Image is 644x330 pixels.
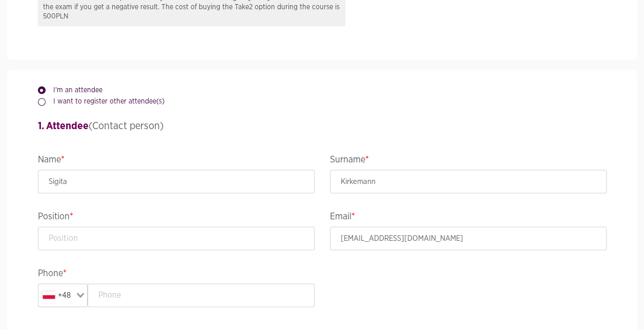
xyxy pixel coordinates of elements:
[88,283,315,307] input: Phone
[46,85,102,95] label: I'm an attendee
[38,209,315,226] legend: Position
[330,170,607,193] input: Surname
[330,226,607,250] input: Email
[38,283,88,307] div: Search for option
[330,209,607,226] legend: Email
[38,265,315,283] legend: Phone
[38,152,315,170] legend: Name
[38,121,89,131] strong: 1. Attendee
[40,286,74,304] div: +48
[43,291,55,299] img: pl.svg
[38,226,315,250] input: Position
[38,170,315,193] input: Name
[330,152,607,170] legend: Surname
[46,96,164,107] label: I want to register other attendee(s)
[38,118,607,134] h4: (Contact person)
